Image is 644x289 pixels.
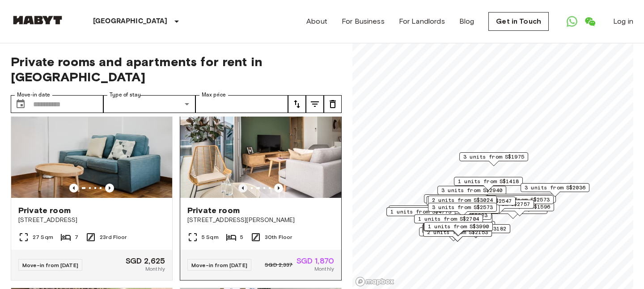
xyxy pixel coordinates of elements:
span: Move-in from [DATE] [191,262,247,268]
div: Map marker [437,186,506,200]
div: Map marker [487,194,556,208]
a: Open WeChat [581,13,599,30]
button: tune [306,95,324,113]
div: Map marker [454,177,523,191]
span: SGD 1,870 [297,257,334,265]
label: Type of stay [110,91,141,99]
span: 3 units from S$2573 [432,203,493,211]
button: Choose date [12,95,30,113]
span: 1 units from S$4773 [390,208,451,216]
a: Mapbox logo [355,276,394,287]
div: Map marker [465,200,534,214]
span: 1 units from S$2547 [451,197,512,205]
span: 7 [75,233,78,241]
div: Map marker [419,227,488,241]
span: Private room [18,205,71,216]
div: Map marker [422,224,491,238]
a: For Business [342,16,385,27]
span: 1 units from S$1418 [458,177,519,185]
span: [STREET_ADDRESS] [18,216,165,225]
img: Habyt [11,16,64,25]
span: Private room [187,205,240,216]
button: tune [288,95,306,113]
div: Map marker [389,205,458,219]
span: 30th Floor [265,233,292,241]
span: 23rd Floor [100,233,127,241]
div: Map marker [386,207,455,221]
span: SGD 2,625 [126,257,165,265]
div: Map marker [428,196,497,209]
a: For Landlords [399,16,445,27]
span: 2 units from S$2757 [469,200,530,208]
div: Map marker [414,214,483,228]
div: Map marker [424,222,493,236]
span: Monthly [145,265,165,273]
span: 3 units from S$1975 [463,153,524,161]
button: Previous image [238,184,247,193]
button: Previous image [105,184,114,193]
p: [GEOGRAPHIC_DATA] [93,16,168,27]
a: Previous imagePrevious imagePrivate room[STREET_ADDRESS][PERSON_NAME]5 Sqm530th FloorMove-in from... [180,90,342,281]
label: Max price [202,91,226,99]
div: Map marker [423,222,492,236]
div: Map marker [459,152,528,166]
label: Move-in date [17,91,50,99]
div: Map marker [428,203,497,217]
a: Blog [459,16,475,27]
span: 1 units from S$3182 [445,225,506,233]
button: Previous image [69,184,78,193]
span: 1 units from S$2704 [418,215,479,223]
a: Log in [613,16,633,27]
div: Map marker [424,194,493,208]
span: 2 units from S$3024 [432,196,493,204]
span: Monthly [314,265,334,273]
span: 1 units from S$3990 [428,222,489,230]
span: 5 [240,233,243,241]
div: Map marker [521,183,589,197]
div: Map marker [424,214,492,227]
div: Map marker [485,202,554,216]
img: Marketing picture of unit SG-01-108-001-001 [11,91,172,198]
div: Map marker [485,195,554,209]
div: Map marker [426,221,495,235]
span: 1 units from S$2573 [489,196,550,204]
a: About [306,16,327,27]
span: SGD 2,337 [265,261,292,269]
a: Open WhatsApp [563,13,581,30]
span: 27 Sqm [33,233,53,241]
span: Private rooms and apartments for rent in [GEOGRAPHIC_DATA] [11,54,342,84]
span: 1 units from S$4196 [393,206,453,214]
button: tune [324,95,342,113]
div: Map marker [424,222,492,236]
img: Marketing picture of unit SG-01-113-001-05 [180,91,341,198]
div: Map marker [441,224,510,238]
button: Previous image [274,184,283,193]
a: Get in Touch [488,12,549,31]
div: Map marker [447,197,516,210]
a: Marketing picture of unit SG-01-108-001-001Previous imagePrevious imagePrivate room[STREET_ADDRES... [11,90,173,281]
span: [STREET_ADDRESS][PERSON_NAME] [187,216,334,225]
span: 3 units from S$1480 [491,194,552,202]
div: Map marker [426,196,498,210]
span: 3 units from S$1985 [428,195,489,203]
span: 3 units from S$2940 [441,186,502,194]
span: Move-in from [DATE] [22,262,78,268]
div: Map marker [431,205,500,218]
span: 5 Sqm [202,233,219,241]
span: 3 units from S$2036 [525,184,585,192]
